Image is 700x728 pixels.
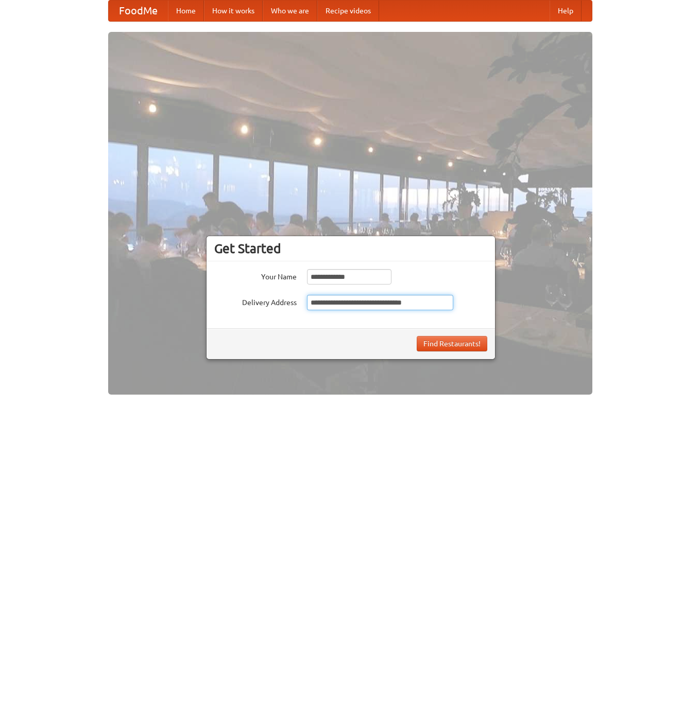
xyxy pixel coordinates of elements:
a: FoodMe [109,1,168,21]
a: Who we are [263,1,317,21]
button: Find Restaurants! [417,336,487,351]
label: Delivery Address [214,295,297,308]
label: Your Name [214,269,297,282]
h3: Get Started [214,241,487,256]
a: Help [550,1,582,21]
a: Recipe videos [317,1,379,21]
a: How it works [204,1,263,21]
a: Home [168,1,204,21]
